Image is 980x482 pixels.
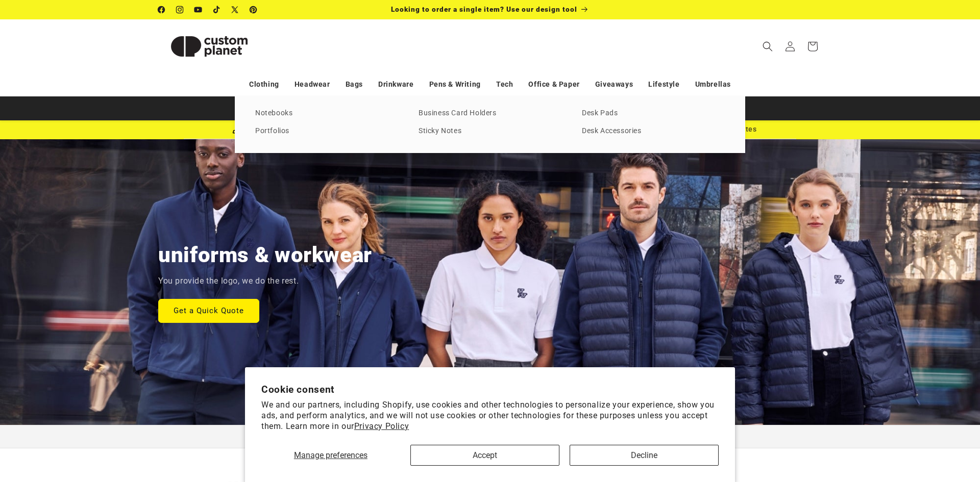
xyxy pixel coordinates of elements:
[261,384,719,395] h2: Cookie consent
[378,75,413,93] a: Drinkware
[391,5,577,13] span: Looking to order a single item? Use our design tool
[295,75,330,93] a: Headwear
[695,75,731,93] a: Umbrellas
[582,124,725,138] a: Desk Accessories
[158,241,372,269] h2: uniforms & workwear
[261,445,400,466] button: Manage preferences
[528,75,579,93] a: Office & Paper
[255,107,398,120] a: Notebooks
[255,124,398,138] a: Portfolios
[648,75,679,93] a: Lifestyle
[595,75,633,93] a: Giveaways
[570,445,719,466] button: Decline
[158,274,299,289] p: You provide the logo, we do the rest.
[429,75,481,93] a: Pens & Writing
[410,445,559,466] button: Accept
[261,400,719,432] p: We and our partners, including Shopify, use cookies and other technologies to personalize your ex...
[155,19,264,73] a: Custom Planet
[419,124,561,138] a: Sticky Notes
[158,298,259,322] a: Get a Quick Quote
[582,107,725,120] a: Desk Pads
[158,23,260,69] img: Custom Planet
[294,450,367,460] span: Manage preferences
[249,75,279,93] a: Clothing
[756,35,779,58] summary: Search
[346,75,363,93] a: Bags
[496,75,513,93] a: Tech
[354,421,409,431] a: Privacy Policy
[419,107,561,120] a: Business Card Holders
